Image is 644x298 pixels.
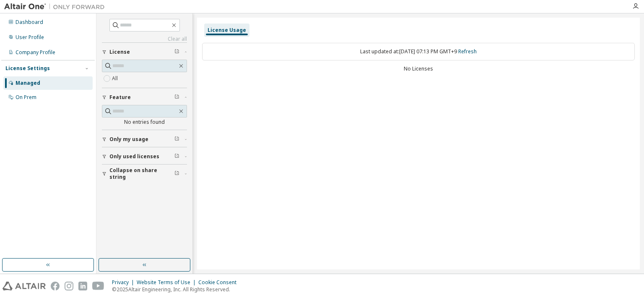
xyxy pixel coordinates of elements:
img: instagram.svg [65,282,73,290]
div: User Profile [16,34,44,41]
img: Altair One [4,3,109,11]
span: Feature [109,94,131,101]
a: Clear all [102,36,187,42]
span: Clear filter [174,170,179,177]
span: License [109,49,130,55]
span: Only my usage [109,136,148,143]
div: No entries found [102,119,187,125]
p: © 2025 Altair Engineering, Inc. All Rights Reserved. [112,286,241,293]
button: Collapse on share string [102,165,187,183]
img: linkedin.svg [78,282,87,290]
img: youtube.svg [92,282,104,290]
div: License Usage [208,27,246,34]
a: Refresh [458,48,477,55]
span: Only used licenses [109,153,159,160]
div: Last updated at: [DATE] 07:13 PM GMT+9 [202,43,635,60]
div: License Settings [5,65,50,72]
div: Company Profile [16,49,55,56]
div: Privacy [112,279,137,286]
div: Dashboard [16,19,43,26]
button: Only used licenses [102,147,187,166]
span: Clear filter [174,136,179,143]
div: On Prem [16,94,36,101]
div: Cookie Consent [198,279,241,286]
img: facebook.svg [51,282,60,290]
div: Website Terms of Use [137,279,198,286]
button: Only my usage [102,130,187,149]
button: Feature [102,88,187,107]
label: All [112,73,119,84]
span: Collapse on share string [109,167,174,180]
button: License [102,43,187,61]
span: Clear filter [174,153,179,160]
div: No Licenses [202,65,635,72]
span: Clear filter [174,49,179,55]
img: altair_logo.svg [3,282,46,290]
span: Clear filter [174,94,179,101]
div: Managed [16,80,40,86]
